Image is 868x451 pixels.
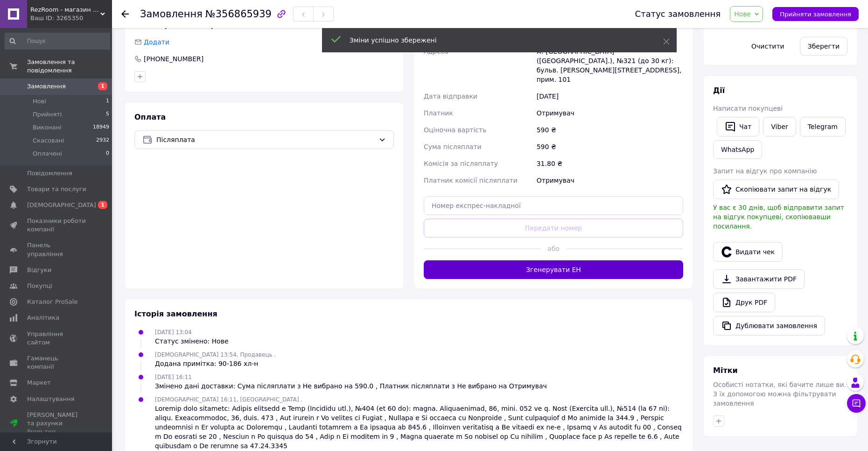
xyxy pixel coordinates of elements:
span: Написати покупцеві [713,105,783,112]
a: Telegram [800,117,846,136]
span: Додати [144,38,169,46]
span: Сума післяплати [424,143,482,150]
div: м. [GEOGRAPHIC_DATA] ([GEOGRAPHIC_DATA].), №321 (до 30 кг): бульв. [PERSON_NAME][STREET_ADDRESS],... [535,43,685,88]
a: WhatsApp [713,140,762,159]
span: Гаманець компанії [27,354,86,371]
span: [DEMOGRAPHIC_DATA] [27,201,96,209]
span: Комісія за післяплату [424,160,498,167]
span: [DATE] 13:04 [155,329,192,336]
span: Покупці [27,282,52,290]
span: Замовлення та повідомлення [27,58,112,75]
span: Аналітика [27,314,59,322]
input: Номер експрес-накладної [424,196,683,215]
span: Панель управління [27,241,86,258]
span: Каталог ProSale [27,298,77,306]
button: Скопіювати запит на відгук [713,179,839,199]
span: Повідомлення [27,169,72,178]
div: 31.80 ₴ [535,155,685,172]
div: Змінено дані доставки: Сума післяплати з Не вибрано на 590.0 , Платник післяплати з Не вибрано на... [155,381,547,391]
button: Чат з покупцем [847,394,866,413]
span: У вас є 30 днів, щоб відправити запит на відгук покупцеві, скопіювавши посилання. [713,204,844,230]
span: Маркет [27,379,51,387]
span: Запит на відгук про компанію [713,167,817,175]
div: Ваш ID: 3265350 [30,14,112,22]
span: Нове [734,10,751,18]
div: [DATE] [535,88,685,105]
div: Повернутися назад [121,9,129,19]
span: 18949 [93,123,109,132]
input: Пошук [5,33,110,50]
span: Виконані [33,123,62,132]
button: Чат [717,117,759,136]
span: 1 [98,201,107,209]
div: Prom топ [27,428,86,436]
span: або [540,244,567,253]
div: Зміни успішно збережені [350,36,640,45]
span: Дії [713,86,725,95]
button: Очистити [743,37,792,56]
span: Прийняті [33,110,62,119]
span: Замовлення [27,82,66,91]
span: Нові [33,97,46,106]
span: Показники роботи компанії [27,217,86,234]
span: Налаштування [27,395,75,403]
span: Товари та послуги [27,185,86,193]
span: Оціночна вартість [424,126,486,134]
span: Залишилося 289 символів [713,21,803,29]
span: №356865939 [205,8,272,20]
div: 590 ₴ [535,122,685,138]
span: 2932 [96,136,109,145]
a: Друк PDF [713,293,775,312]
span: Замовлення [140,8,203,20]
span: 5 [106,110,109,119]
span: 100% [144,21,162,29]
div: Додана примітка: 90-186 хл-н [155,359,276,368]
button: Зберегти [800,37,847,56]
span: Відгуки [27,266,51,274]
span: 0 [106,150,109,158]
div: Loremip dolo sitametc: Adipis elitsedd e Temp (Incididu utl.), №404 (et 60 do): magna. Aliquaenim... [155,404,683,451]
div: Отримувач [535,105,685,122]
span: 1 [98,82,107,90]
span: Мітки [713,366,738,375]
span: Адреса [424,48,448,55]
span: 1 [106,97,109,106]
span: [DEMOGRAPHIC_DATA] 13:54, Продавець . [155,351,276,358]
span: Управління сайтом [27,330,86,347]
span: Історія замовлення [134,309,217,318]
a: Завантажити PDF [713,269,805,289]
span: [DATE] 16:11 [155,374,192,380]
button: Згенерувати ЕН [424,260,683,279]
span: [DEMOGRAPHIC_DATA] 16:11, [GEOGRAPHIC_DATA] . [155,396,302,403]
a: Viber [763,117,796,136]
span: Дата відправки [424,93,477,100]
span: Скасовані [33,136,64,145]
button: Видати чек [713,242,783,262]
div: Статус замовлення [635,9,721,19]
button: Дублювати замовлення [713,316,825,336]
span: Прийняти замовлення [780,11,851,18]
span: [PERSON_NAME] та рахунки [27,411,86,437]
span: Післяплата [156,135,375,145]
div: Отримувач [535,172,685,189]
span: Оплачені [33,150,62,158]
span: Особисті нотатки, які бачите лише ви. З їх допомогою можна фільтрувати замовлення [713,381,846,407]
span: RezRoom - магазин імпортних речей [30,6,100,14]
button: Прийняти замовлення [772,7,859,21]
div: [PHONE_NUMBER] [143,54,204,64]
div: Статус змінено: Нове [155,336,229,346]
span: Платник [424,109,453,117]
span: Платник комісії післяплати [424,177,518,184]
span: Оплата [134,113,166,122]
div: 590 ₴ [535,138,685,155]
